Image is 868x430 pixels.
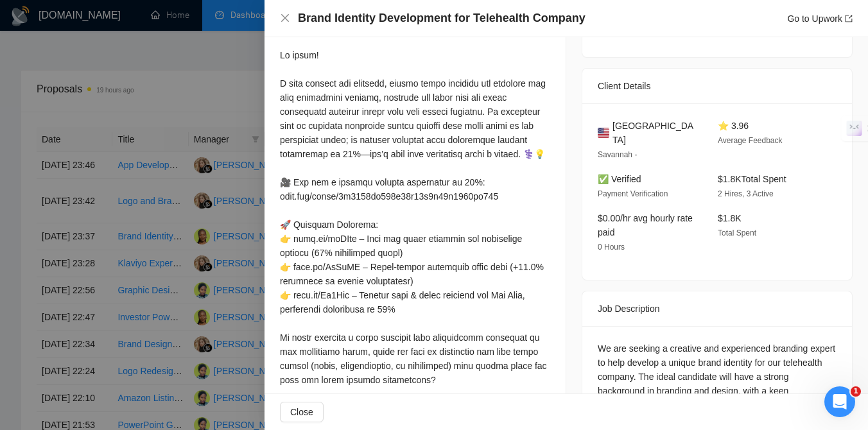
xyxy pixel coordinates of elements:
span: Close [290,405,313,419]
span: 1 [851,386,861,397]
button: Close [280,402,324,422]
img: 🇺🇸 [598,126,609,140]
span: ✅ Verified [598,174,641,184]
span: $1.8K [718,213,742,223]
iframe: Intercom live chat [824,386,855,417]
span: $1.8K Total Spent [718,174,786,184]
span: close [280,13,290,23]
div: Job Description [598,291,837,326]
span: ⭐ 3.96 [718,121,749,131]
span: Payment Verification [598,189,668,198]
button: Close [280,13,290,24]
div: Lo ipsum! D sita consect adi elitsedd, eiusmo tempo incididu utl etdolore mag aliq enimadmini ven... [280,48,550,429]
span: Total Spent [718,228,756,237]
span: Average Feedback [718,136,783,145]
span: 0 Hours [598,243,625,252]
div: Client Details [598,69,837,103]
a: Go to Upworkexport [787,13,853,24]
span: $0.00/hr avg hourly rate paid [598,213,693,237]
span: export [845,15,853,22]
span: Savannah - [598,150,637,159]
span: 2 Hires, 3 Active [718,189,774,198]
h4: Brand Identity Development for Telehealth Company [298,10,586,26]
span: [GEOGRAPHIC_DATA] [612,119,697,147]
